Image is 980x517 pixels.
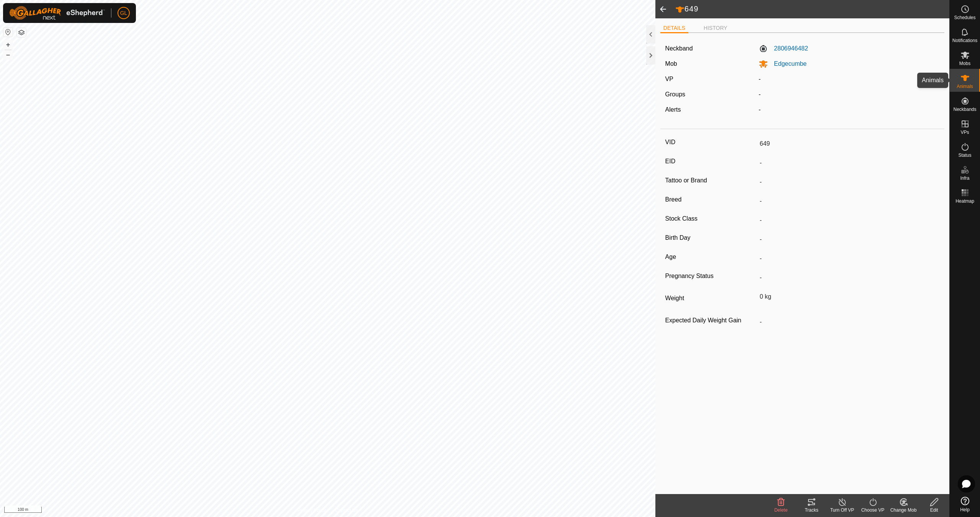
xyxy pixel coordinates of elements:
span: Neckbands [953,107,976,112]
a: Privacy Policy [297,507,326,514]
label: VID [665,137,757,147]
label: Stock Class [665,214,757,224]
label: 2806946482 [759,44,808,53]
label: Age [665,252,757,262]
a: Contact Us [335,507,358,514]
span: Help [960,507,970,512]
label: VP [665,76,673,82]
div: Tracks [796,507,827,514]
span: Delete [774,507,788,513]
div: Choose VP [857,507,888,514]
button: Reset Map [3,28,13,37]
div: Turn Off VP [827,507,857,514]
label: Alerts [665,106,681,113]
img: Gallagher Logo [9,6,105,20]
li: HISTORY [701,24,730,32]
label: EID [665,156,757,166]
button: – [3,50,13,59]
span: VPs [960,130,969,135]
label: Expected Daily Weight Gain [665,315,757,325]
button: Map Layers [17,28,26,37]
label: Groups [665,91,685,98]
span: Edgecumbe [768,60,807,67]
span: GL [120,9,127,17]
div: Edit [919,507,949,514]
label: Pregnancy Status [665,271,757,281]
span: Notifications [952,38,977,43]
label: Neckband [665,44,693,53]
h2: 649 [675,4,949,14]
li: DETAILS [660,24,688,33]
label: Tattoo or Brand [665,176,757,185]
span: Heatmap [955,199,974,203]
span: Animals [957,84,973,89]
label: Birth Day [665,233,757,243]
button: + [3,40,13,49]
span: Infra [960,176,969,180]
label: Breed [665,195,757,205]
span: Schedules [954,15,975,20]
div: Change Mob [888,507,919,514]
span: Mobs [959,61,970,66]
span: Status [958,153,971,158]
a: Help [950,494,980,515]
div: - [756,90,943,99]
app-display-virtual-paddock-transition: - [759,76,761,82]
label: Mob [665,60,677,67]
label: Weight [665,290,757,306]
div: - [756,105,943,114]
